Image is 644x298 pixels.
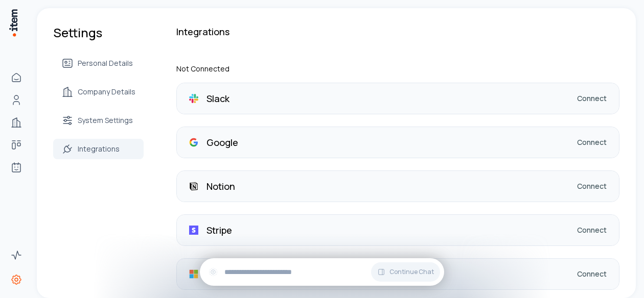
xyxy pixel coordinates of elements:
span: System Settings [78,115,133,126]
a: Integrations [53,139,144,159]
a: Home [6,67,27,88]
img: Microsoft logo [189,269,198,279]
a: Connect [577,181,607,191]
span: Integrations [78,144,120,154]
div: Continue Chat [200,258,444,286]
a: Company Details [53,82,144,102]
a: Settings [6,269,27,290]
a: Deals [6,135,27,155]
a: Activity [6,245,27,265]
p: Stripe [206,223,232,237]
button: Continue Chat [371,262,440,282]
span: Personal Details [78,58,133,68]
p: Notion [206,179,235,193]
img: Slack logo [189,94,198,103]
h2: Integrations [176,24,619,39]
a: Connect [577,269,607,279]
p: Not Connected [176,63,619,74]
img: Stripe logo [189,226,198,235]
a: Personal Details [53,53,144,73]
p: Slack [206,91,229,106]
img: Item Brain Logo [8,8,18,37]
a: Connect [577,93,607,104]
p: Google [206,135,238,150]
a: People [6,90,27,110]
a: Connect [577,225,607,235]
a: Connect [577,137,607,147]
a: System Settings [53,110,144,131]
h1: Settings [53,24,144,41]
img: Google logo [189,138,198,147]
span: Company Details [78,87,135,97]
a: Agents [6,157,27,178]
span: Continue Chat [389,268,434,276]
a: Companies [6,112,27,133]
img: Notion logo [189,182,198,191]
